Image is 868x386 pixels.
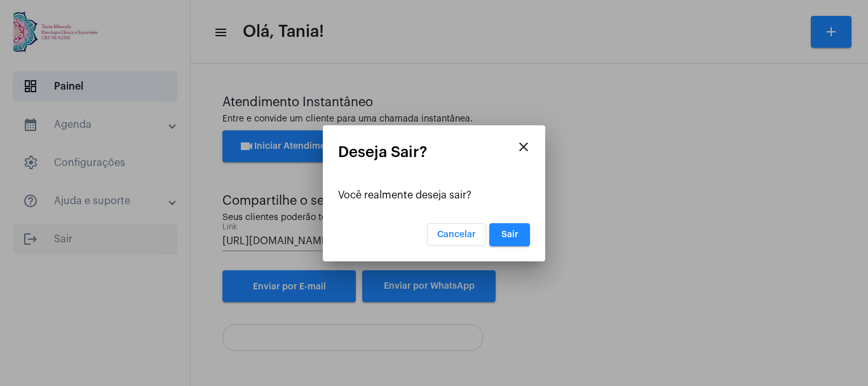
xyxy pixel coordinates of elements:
span: Sair [501,230,519,239]
div: Você realmente deseja sair? [338,190,530,201]
span: Cancelar [437,230,476,239]
button: Sair [489,223,530,246]
mat-icon: close [516,139,531,155]
button: Cancelar [427,223,486,246]
mat-card-title: Deseja Sair? [338,144,530,160]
